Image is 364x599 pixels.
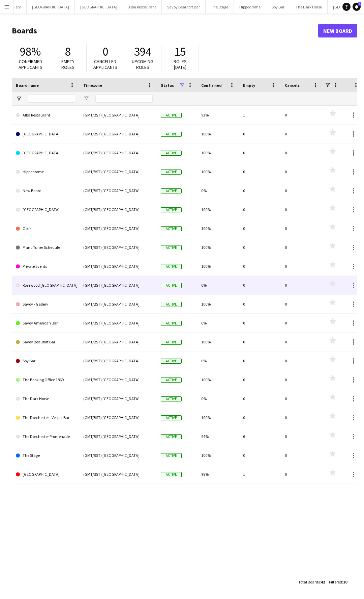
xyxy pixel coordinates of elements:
[79,295,157,313] div: (GMT/BST) [GEOGRAPHIC_DATA]
[197,370,239,389] div: 100%
[234,0,266,14] button: Hippodrome
[161,264,182,269] span: Active
[329,575,347,589] div: :
[79,370,157,389] div: (GMT/BST) [GEOGRAPHIC_DATA]
[266,0,290,14] button: Spy Bar
[206,0,234,14] button: The Stage
[161,453,182,458] span: Active
[239,219,281,238] div: 0
[239,276,281,294] div: 0
[290,0,328,14] button: The Dark Horse
[197,219,239,238] div: 100%
[239,408,281,427] div: 0
[79,389,157,408] div: (GMT/BST) [GEOGRAPHIC_DATA]
[161,321,182,326] span: Active
[161,302,182,307] span: Active
[161,359,182,364] span: Active
[20,44,41,59] span: 98%
[197,162,239,181] div: 100%
[16,465,75,484] a: [GEOGRAPHIC_DATA]
[161,170,182,175] span: Active
[281,276,323,294] div: 0
[16,83,39,88] span: Board name
[239,465,281,484] div: 1
[16,295,75,314] a: Savoy - Gallery
[16,181,75,200] a: New Board
[27,0,75,14] button: [GEOGRAPHIC_DATA]
[239,125,281,143] div: 0
[281,200,323,219] div: 0
[79,219,157,238] div: (GMT/BST) [GEOGRAPHIC_DATA]
[79,465,157,484] div: (GMT/BST) [GEOGRAPHIC_DATA]
[281,181,323,200] div: 0
[161,188,182,193] span: Active
[16,408,75,427] a: The Dorchester - Vesper Bar
[16,125,75,144] a: [GEOGRAPHIC_DATA]
[243,83,255,88] span: Empty
[79,427,157,446] div: (GMT/BST) [GEOGRAPHIC_DATA]
[16,238,75,257] a: Piano Tuner Schedule
[298,575,325,589] div: :
[358,2,361,6] span: 1
[329,579,342,584] span: Filtered
[281,408,323,427] div: 0
[239,314,281,332] div: 0
[161,415,182,420] span: Active
[197,144,239,162] div: 100%
[239,257,281,276] div: 0
[16,162,75,181] a: Hippodrome
[197,465,239,484] div: 98%
[281,295,323,313] div: 0
[321,579,325,584] span: 42
[197,200,239,219] div: 100%
[16,106,75,125] a: Alba Restaurant
[79,408,157,427] div: (GMT/BST) [GEOGRAPHIC_DATA]
[281,389,323,408] div: 0
[79,200,157,219] div: (GMT/BST) [GEOGRAPHIC_DATA]
[281,238,323,257] div: 0
[16,314,75,333] a: Savoy American Bar
[79,125,157,143] div: (GMT/BST) [GEOGRAPHIC_DATA]
[161,396,182,401] span: Active
[174,58,187,70] span: Roles [DATE]
[161,226,182,231] span: Active
[79,351,157,370] div: (GMT/BST) [GEOGRAPHIC_DATA]
[161,472,182,477] span: Active
[239,370,281,389] div: 0
[16,446,75,465] a: The Stage
[161,207,182,212] span: Active
[197,446,239,465] div: 100%
[12,26,318,36] h1: Boards
[65,44,71,59] span: 8
[298,579,320,584] span: Total Boards
[239,106,281,124] div: 1
[197,181,239,200] div: 0%
[197,238,239,257] div: 100%
[197,106,239,124] div: 93%
[318,24,357,37] a: New Board
[281,106,323,124] div: 0
[16,144,75,162] a: [GEOGRAPHIC_DATA]
[239,162,281,181] div: 0
[79,314,157,332] div: (GMT/BST) [GEOGRAPHIC_DATA]
[16,389,75,408] a: The Dark Horse
[239,144,281,162] div: 0
[197,314,239,332] div: 0%
[161,340,182,345] span: Active
[83,96,89,102] button: Open Filter Menu
[161,132,182,137] span: Active
[239,389,281,408] div: 0
[239,200,281,219] div: 0
[197,427,239,446] div: 94%
[281,144,323,162] div: 0
[197,125,239,143] div: 100%
[134,44,151,59] span: 394
[79,257,157,276] div: (GMT/BST) [GEOGRAPHIC_DATA]
[93,58,117,70] span: Cancelled applicants
[161,151,182,156] span: Active
[161,434,182,439] span: Active
[79,106,157,124] div: (GMT/BST) [GEOGRAPHIC_DATA]
[197,389,239,408] div: 0%
[161,283,182,288] span: Active
[239,333,281,351] div: 0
